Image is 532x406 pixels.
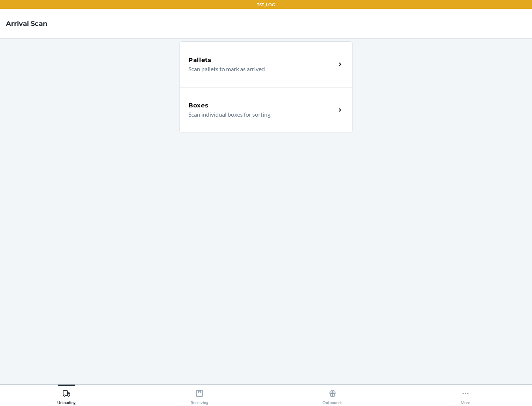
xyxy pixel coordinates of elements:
p: Scan individual boxes for sorting [188,110,330,119]
h4: Arrival Scan [6,19,47,28]
h5: Boxes [188,101,209,110]
p: Scan pallets to mark as arrived [188,65,330,73]
p: TST_LOG [257,1,275,8]
div: More [461,386,470,405]
button: Receiving [133,385,266,405]
a: PalletsScan pallets to mark as arrived [179,41,353,87]
button: More [399,385,532,405]
div: Receiving [191,386,208,405]
div: Outbounds [323,386,342,405]
button: Outbounds [266,385,399,405]
a: BoxesScan individual boxes for sorting [179,87,353,133]
div: Unloading [57,386,76,405]
h5: Pallets [188,56,212,65]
